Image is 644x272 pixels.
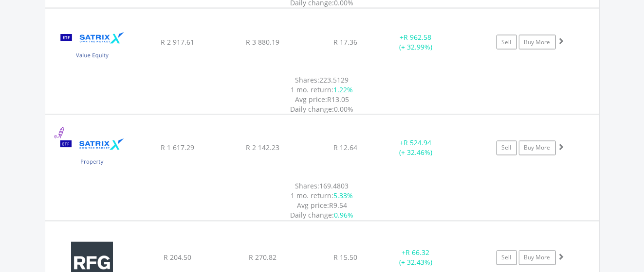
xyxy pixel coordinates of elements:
[333,37,357,47] span: R 17.36
[164,253,191,262] span: R 204.50
[295,95,327,104] span: Avg price:
[333,253,357,262] span: R 15.50
[295,75,320,85] span: Shares:
[320,75,349,85] span: 223.5129
[334,85,353,94] span: 1.22%
[334,211,354,220] span: 0.96%
[50,21,134,73] img: EQU.ZA.STXVEQ.png
[297,201,329,210] span: Avg price:
[246,143,279,153] span: R 2 142.23
[519,141,556,155] a: Buy More
[327,95,349,104] span: R13.05
[497,251,517,265] a: Sell
[334,104,354,114] span: 0.00%
[519,35,556,50] a: Buy More
[334,191,353,201] span: 5.33%
[291,104,334,114] span: Daily change:
[333,143,357,153] span: R 12.64
[320,182,349,191] span: 169.4803
[291,211,334,220] span: Daily change:
[379,138,453,158] div: + (+ 32.46%)
[295,182,320,191] span: Shares:
[519,251,556,265] a: Buy More
[249,253,276,262] span: R 270.82
[497,141,517,155] a: Sell
[405,248,429,257] span: R 66.32
[291,85,334,94] span: 1 mo. return:
[161,37,194,47] span: R 2 917.61
[404,33,431,42] span: R 962.58
[497,35,517,50] a: Sell
[379,248,453,268] div: + (+ 32.43%)
[379,33,453,52] div: + (+ 32.99%)
[291,191,334,201] span: 1 mo. return:
[329,201,347,210] span: R9.54
[404,138,431,148] span: R 524.94
[246,37,279,47] span: R 3 880.19
[161,143,194,153] span: R 1 617.29
[50,127,134,179] img: EQU.ZA.STXPRO.png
